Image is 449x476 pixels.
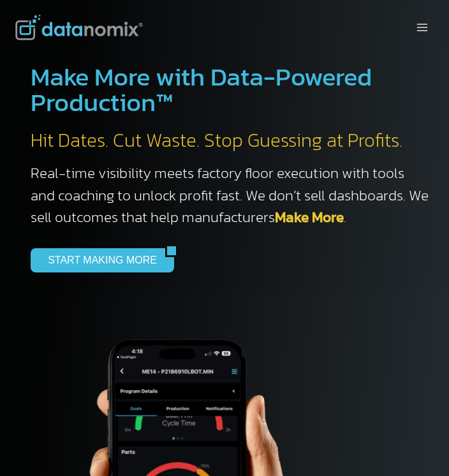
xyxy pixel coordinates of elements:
[31,128,429,152] h2: Hit Dates. Cut Waste. Stop Guessing at Profits.
[410,17,434,37] button: Open menu
[31,162,429,228] h3: Real-time visibility meets factory floor execution with tools and coaching to unlock profit fast....
[31,248,165,272] a: START MAKING MORE
[31,64,429,115] h1: Make More with Data-Powered Production™
[15,15,143,40] img: Datanomix
[275,206,344,228] a: Make More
